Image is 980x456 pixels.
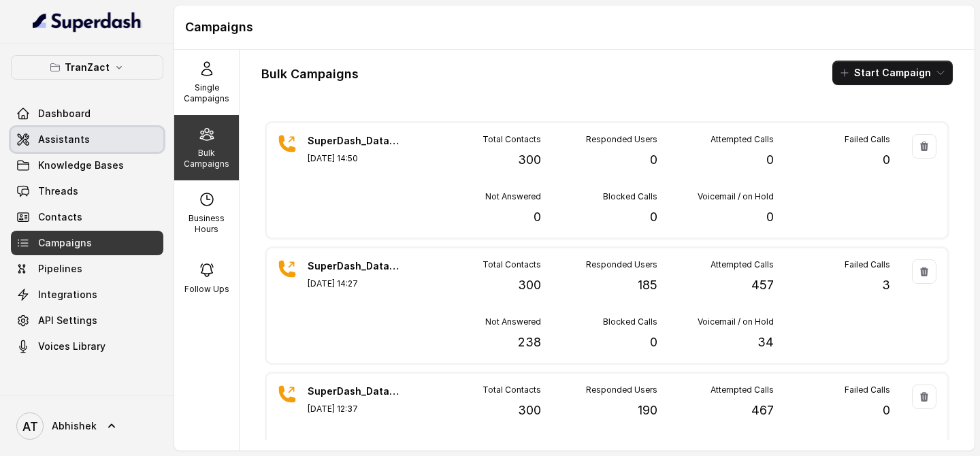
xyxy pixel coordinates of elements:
[11,407,163,445] a: Abhishek
[710,385,774,395] p: Attempted Calls
[832,61,953,85] button: Start Campaign
[11,179,163,203] a: Threads
[38,107,91,120] span: Dashboard
[882,276,890,295] p: 3
[33,11,142,33] img: light.svg
[698,316,774,327] p: Voicemail / on Hold
[845,385,890,395] p: Failed Calls
[184,284,229,295] p: Follow Ups
[485,191,541,202] p: Not Answered
[757,333,774,352] p: 34
[518,276,541,295] p: 300
[308,259,403,273] p: SuperDash_Data6(2509)_28 August_MS
[11,127,163,152] a: Assistants
[308,134,403,148] p: SuperDash_Data6(2509)_29 August_MS
[38,340,105,353] span: Voices Library
[185,16,964,38] h1: Campaigns
[11,231,163,255] a: Campaigns
[38,314,97,327] span: API Settings
[845,134,890,145] p: Failed Calls
[586,134,657,145] p: Responded Users
[483,385,541,395] p: Total Contacts
[883,401,890,420] p: 0
[38,288,97,302] span: Integrations
[308,153,403,164] p: [DATE] 14:50
[180,213,233,235] p: Business Hours
[638,401,657,420] p: 190
[710,134,774,145] p: Attempted Calls
[650,150,657,169] p: 0
[52,419,97,433] span: Abhishek
[698,191,774,202] p: Voicemail / on Hold
[180,82,233,104] p: Single Campaigns
[38,262,82,276] span: Pipelines
[38,159,124,172] span: Knowledge Bases
[65,59,110,76] p: TranZact
[308,404,403,414] p: [DATE] 12:37
[638,276,657,295] p: 185
[766,150,774,169] p: 0
[11,205,163,229] a: Contacts
[38,210,82,224] span: Contacts
[22,419,38,434] text: AT
[261,63,359,85] h1: Bulk Campaigns
[603,316,657,327] p: Blocked Calls
[586,259,657,270] p: Responded Users
[650,333,657,352] p: 0
[603,191,657,202] p: Blocked Calls
[38,133,90,146] span: Assistants
[710,259,774,270] p: Attempted Calls
[11,55,163,80] button: TranZact
[11,101,163,126] a: Dashboard
[650,208,657,227] p: 0
[308,278,403,289] p: [DATE] 14:27
[751,401,774,420] p: 467
[11,257,163,281] a: Pipelines
[11,334,163,359] a: Voices Library
[483,259,541,270] p: Total Contacts
[38,236,92,250] span: Campaigns
[534,208,541,227] p: 0
[586,385,657,395] p: Responded Users
[485,316,541,327] p: Not Answered
[845,259,890,270] p: Failed Calls
[11,282,163,307] a: Integrations
[483,134,541,145] p: Total Contacts
[38,184,78,198] span: Threads
[883,150,890,169] p: 0
[180,148,233,169] p: Bulk Campaigns
[766,208,774,227] p: 0
[518,401,541,420] p: 300
[518,333,541,352] p: 238
[11,308,163,333] a: API Settings
[308,385,403,398] p: SuperDash_Data6(2509)_22 August_MS
[518,150,541,169] p: 300
[11,153,163,178] a: Knowledge Bases
[751,276,774,295] p: 457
